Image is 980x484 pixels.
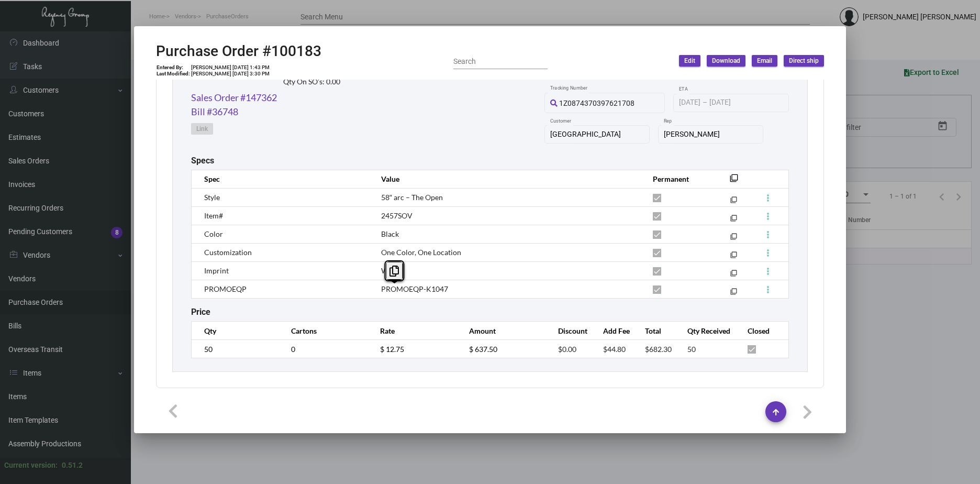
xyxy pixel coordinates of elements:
span: 2457SOV [381,211,413,220]
th: Rate [370,322,459,340]
th: Qty Received [677,322,738,340]
span: Direct ship [789,57,819,65]
mat-icon: filter_none [730,235,737,242]
span: Link [196,125,208,134]
span: Color [204,229,223,238]
span: 50 [687,345,696,354]
span: 1Z0874370397621708 [559,99,634,107]
span: Item# [204,211,223,220]
i: Copy [389,266,399,277]
span: White [381,266,401,275]
h2: Price [191,307,210,317]
th: Value [371,170,642,188]
span: PROMOEQP-K1047 [381,284,448,293]
mat-icon: filter_none [730,217,737,224]
h2: Qty On SO’s: 0.00 [283,78,362,86]
span: $44.80 [603,345,626,354]
mat-icon: filter_none [730,177,738,185]
button: Direct ship [784,55,824,67]
th: Cartons [281,322,370,340]
mat-icon: filter_none [730,199,737,205]
th: Qty [192,322,281,340]
td: Entered By: [156,64,191,71]
span: $0.00 [558,345,576,354]
mat-icon: filter_none [730,290,737,297]
td: Last Modified: [156,71,191,77]
span: 58″ arc – The Open [381,193,443,202]
a: Bill #36748 [191,105,238,119]
span: Download [712,57,740,65]
div: Current version: [4,460,58,471]
th: Total [634,322,676,340]
span: – [703,98,707,107]
span: Email [757,57,772,65]
span: PROMOEQP [204,284,247,293]
input: End date [709,98,760,107]
button: Email [752,55,777,67]
mat-icon: filter_none [730,254,737,260]
mat-icon: filter_none [730,272,737,279]
span: Style [204,193,220,202]
span: One Color, One Location [381,248,461,257]
button: Edit [679,55,700,67]
h2: Specs [191,156,214,166]
button: Link [191,123,213,135]
span: Black [381,229,399,238]
a: Sales Order #147362 [191,91,277,105]
span: $682.30 [645,345,672,354]
td: [PERSON_NAME] [DATE] 3:30 PM [191,71,270,77]
div: 0.51.2 [62,460,83,471]
h2: Purchase Order #100183 [156,42,321,60]
th: Closed [737,322,788,340]
th: Spec [192,170,371,188]
span: Imprint [204,266,229,275]
th: Permanent [642,170,714,188]
span: Edit [684,57,695,65]
td: [PERSON_NAME] [DATE] 1:43 PM [191,64,270,71]
span: Customization [204,248,252,257]
input: Start date [679,98,700,107]
th: Amount [459,322,548,340]
th: Add Fee [593,322,634,340]
button: Download [707,55,745,67]
th: Discount [548,322,593,340]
